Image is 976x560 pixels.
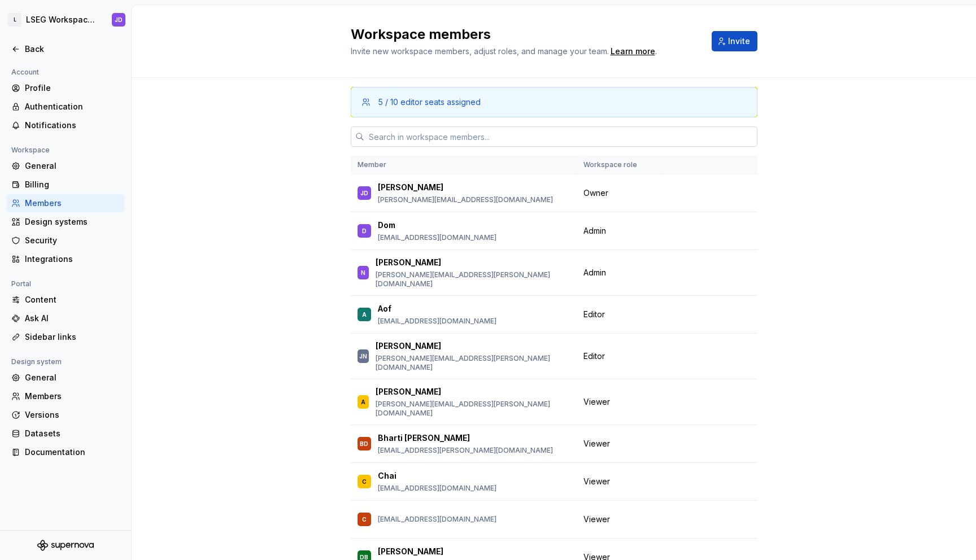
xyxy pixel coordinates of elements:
a: Security [7,231,124,250]
p: [PERSON_NAME][EMAIL_ADDRESS][DOMAIN_NAME] [378,195,553,204]
span: Editor [583,351,605,362]
span: Owner [583,187,608,199]
a: General [7,369,124,387]
span: Viewer [583,396,610,408]
div: General [25,160,120,172]
div: Members [25,198,120,209]
div: A [361,396,365,408]
div: Profile [25,82,120,94]
a: Notifications [7,116,124,134]
svg: Supernova Logo [37,540,94,551]
button: Invite [712,31,757,51]
div: Datasets [25,428,120,439]
th: Workspace role [577,156,663,174]
a: Members [7,387,124,405]
div: BD [360,438,368,449]
a: Sidebar links [7,328,124,346]
a: General [7,157,124,175]
p: Dom [378,220,395,231]
span: Viewer [583,514,610,525]
th: Member [351,156,577,174]
p: Chai [378,470,396,482]
p: [EMAIL_ADDRESS][DOMAIN_NAME] [378,233,496,242]
a: Ask AI [7,309,124,327]
div: Documentation [25,447,120,458]
div: Members [25,391,120,402]
input: Search in workspace members... [364,126,757,147]
div: Design systems [25,216,120,228]
a: Versions [7,406,124,424]
div: JD [360,187,368,199]
p: [PERSON_NAME] [378,182,443,193]
span: Admin [583,225,606,237]
div: Sidebar links [25,331,120,343]
a: Members [7,194,124,212]
div: Integrations [25,253,120,265]
div: JD [115,15,123,24]
a: Documentation [7,443,124,461]
p: [PERSON_NAME] [378,546,443,557]
button: LLSEG Workspace Design SystemJD [2,7,129,32]
p: [PERSON_NAME][EMAIL_ADDRESS][PERSON_NAME][DOMAIN_NAME] [376,400,570,418]
div: C [362,476,367,487]
p: [PERSON_NAME][EMAIL_ADDRESS][PERSON_NAME][DOMAIN_NAME] [376,354,570,372]
span: Invite [728,36,750,47]
div: Back [25,43,120,55]
a: Integrations [7,250,124,268]
span: Viewer [583,438,610,449]
div: Notifications [25,120,120,131]
p: [PERSON_NAME] [376,340,441,352]
p: [EMAIL_ADDRESS][DOMAIN_NAME] [378,515,496,524]
div: Ask AI [25,313,120,324]
a: Design systems [7,213,124,231]
p: [PERSON_NAME] [376,386,441,397]
a: Content [7,291,124,309]
div: General [25,372,120,383]
div: JN [359,351,367,362]
div: 5 / 10 editor seats assigned [378,97,481,108]
div: LSEG Workspace Design System [26,14,98,25]
div: N [361,267,365,278]
div: Workspace [7,143,54,157]
a: Authentication [7,98,124,116]
p: [PERSON_NAME][EMAIL_ADDRESS][PERSON_NAME][DOMAIN_NAME] [376,270,570,288]
p: Aof [378,303,391,314]
span: Editor [583,309,605,320]
a: Learn more [611,46,655,57]
p: Bharti [PERSON_NAME] [378,432,470,444]
div: Versions [25,409,120,421]
span: Viewer [583,476,610,487]
a: Datasets [7,425,124,443]
div: L [8,13,21,27]
a: Back [7,40,124,58]
div: Content [25,294,120,305]
div: D [362,225,367,237]
p: [EMAIL_ADDRESS][PERSON_NAME][DOMAIN_NAME] [378,446,553,455]
a: Billing [7,176,124,194]
div: Design system [7,355,66,369]
div: C [362,514,367,525]
div: Billing [25,179,120,190]
a: Profile [7,79,124,97]
p: [PERSON_NAME] [376,257,441,268]
div: Authentication [25,101,120,112]
span: Admin [583,267,606,278]
span: Invite new workspace members, adjust roles, and manage your team. [351,46,609,56]
p: [EMAIL_ADDRESS][DOMAIN_NAME] [378,317,496,326]
div: Portal [7,277,36,291]
span: . [609,47,657,56]
div: Security [25,235,120,246]
h2: Workspace members [351,25,698,43]
div: A [362,309,367,320]
div: Account [7,65,43,79]
p: [EMAIL_ADDRESS][DOMAIN_NAME] [378,484,496,493]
